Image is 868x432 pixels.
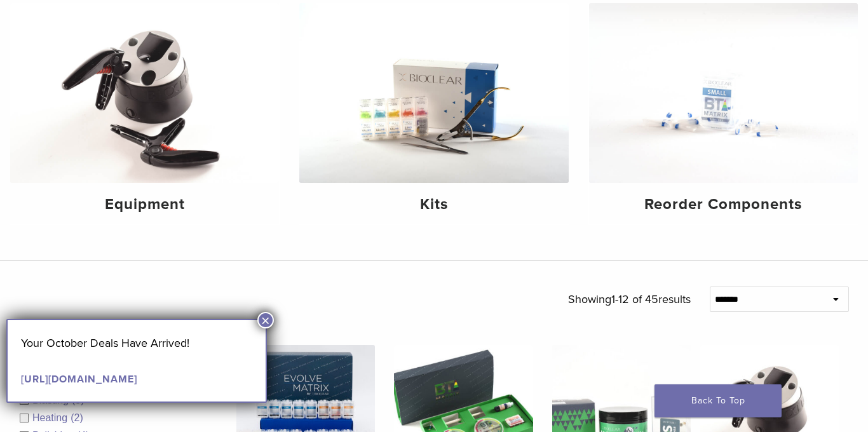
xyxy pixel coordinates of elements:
[589,3,858,183] img: Reorder Components
[32,412,71,423] span: Heating
[309,193,558,216] h4: Kits
[654,384,782,417] a: Back To Top
[20,318,208,334] h4: Filter
[611,292,658,306] span: 1-12 of 45
[257,312,274,328] button: Close
[10,3,279,224] a: Equipment
[21,373,137,386] a: [URL][DOMAIN_NAME]
[299,3,568,183] img: Kits
[10,3,279,183] img: Equipment
[589,3,858,224] a: Reorder Components
[21,334,252,353] p: Your October Deals Have Arrived!
[599,193,848,216] h4: Reorder Components
[568,287,691,313] p: Showing results
[299,3,568,224] a: Kits
[71,412,83,423] span: (2)
[20,193,269,216] h4: Equipment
